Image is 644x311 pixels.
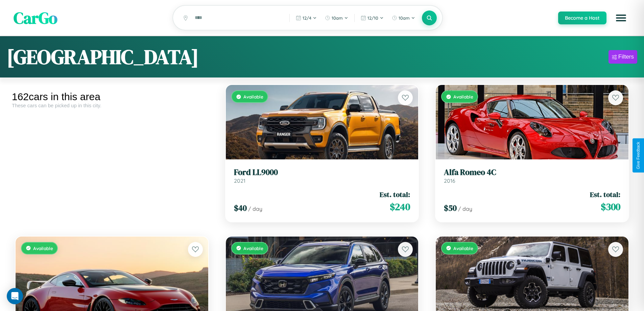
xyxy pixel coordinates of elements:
span: $ 300 [601,200,620,214]
span: Available [453,94,473,99]
span: CarGo [14,7,57,29]
h3: Alfa Romeo 4C [444,168,620,177]
button: Open menu [612,8,630,27]
span: $ 40 [234,202,247,214]
span: Available [453,245,473,251]
span: 2016 [444,177,455,184]
h1: [GEOGRAPHIC_DATA] [7,43,199,71]
span: $ 50 [444,202,457,214]
div: 162 cars in this area [12,91,212,103]
a: Alfa Romeo 4C2016 [444,168,620,184]
span: 2021 [234,177,245,184]
button: 12/10 [357,13,387,23]
h3: Ford LL9000 [234,168,410,177]
button: Filters [609,50,637,64]
span: Available [243,94,263,99]
span: Available [243,245,263,251]
span: $ 240 [390,200,410,214]
div: Open Intercom Messenger [7,288,23,304]
span: 10am [399,15,410,21]
span: / day [248,205,262,212]
button: Become a Host [558,12,606,24]
div: Give Feedback [636,142,641,169]
button: 10am [388,13,419,23]
div: These cars can be picked up in this city. [12,103,212,108]
span: / day [458,205,472,212]
span: 12 / 4 [303,15,311,21]
span: 12 / 10 [367,15,378,21]
span: Est. total: [380,190,410,199]
span: 10am [332,15,343,21]
span: Available [33,245,53,251]
div: Filters [618,53,634,60]
span: Est. total: [590,190,620,199]
button: 10am [321,13,352,23]
a: Ford LL90002021 [234,168,410,184]
button: 12/4 [292,13,320,23]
